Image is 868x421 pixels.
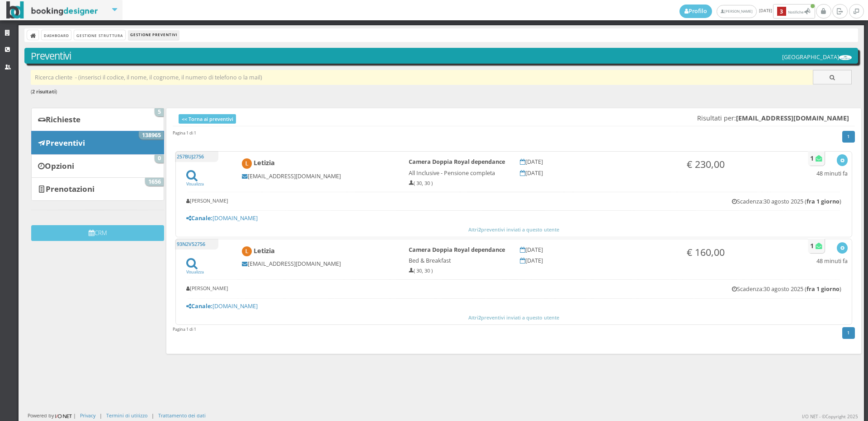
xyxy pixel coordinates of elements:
[810,154,814,162] b: 1
[409,180,508,186] h6: ( 30, 30 )
[173,326,196,332] h45: Pagina 1 di 1
[46,184,94,194] b: Prenotazioni
[242,158,252,169] img: Letizia
[732,198,841,205] h5: Scadenza:
[186,263,204,275] a: Visualizza
[687,246,786,258] h3: € 160,00
[478,226,481,233] b: 2
[242,173,396,180] h5: [EMAIL_ADDRESS][DOMAIN_NAME]
[158,412,206,419] a: Trattamento dei dati
[717,5,757,18] a: [PERSON_NAME]
[175,151,218,162] h5: 257BUJ2756
[180,314,848,322] button: Altri2preventivi inviati a questo utente
[520,246,675,253] h5: [DATE]
[179,114,236,124] a: << Torna ai preventivi
[186,198,228,204] h6: [PERSON_NAME]
[816,170,848,177] h5: 48 minuti fa
[186,214,212,222] b: Canale:
[151,412,154,419] div: |
[31,177,164,201] a: Prenotazioni 1656
[254,159,275,167] b: Letizia
[736,114,849,122] b: [EMAIL_ADDRESS][DOMAIN_NAME]
[242,260,396,267] h5: [EMAIL_ADDRESS][DOMAIN_NAME]
[45,161,74,171] b: Opzioni
[186,286,228,291] h6: [PERSON_NAME]
[520,158,675,165] h5: [DATE]
[764,285,841,293] span: 30 agosto 2025 ( )
[842,131,855,143] a: 1
[128,30,179,40] li: Gestione Preventivi
[173,130,196,136] h45: Pagina 1 di 1
[54,412,73,420] img: ionet_small_logo.png
[520,170,675,176] h5: [DATE]
[186,302,212,310] b: Canale:
[31,108,164,131] a: Richieste 5
[186,175,204,187] a: Visualizza
[28,412,76,420] div: Powered by |
[807,198,840,205] b: fra 1 giorno
[816,258,848,264] h5: 48 minuti fa
[773,4,815,19] button: 3Notifiche
[807,285,840,293] b: fra 1 giorno
[254,246,275,255] b: Letizia
[155,155,164,163] span: 0
[186,215,842,222] h5: [DOMAIN_NAME]
[99,412,102,419] div: |
[32,88,56,95] b: 2 risultati
[732,286,841,292] h5: Scadenza:
[409,170,508,176] h5: All Inclusive - Pensione completa
[409,257,508,264] h5: Bed & Breakfast
[46,138,85,148] b: Preventivi
[46,114,80,125] b: Richieste
[839,55,852,60] img: ea773b7e7d3611ed9c9d0608f5526cb6.png
[810,241,814,250] b: 1
[80,412,95,419] a: Privacy
[74,30,125,40] a: Gestione Struttura
[186,303,842,310] h5: [DOMAIN_NAME]
[777,7,786,16] b: 3
[242,246,252,257] img: Letizia
[31,131,164,154] a: Preventivi 138965
[782,54,852,60] h5: [GEOGRAPHIC_DATA]
[31,70,813,85] input: Ricerca cliente - (inserisci il codice, il nome, il cognome, il numero di telefono o la mail)
[687,158,786,170] h3: € 230,00
[180,226,848,234] button: Altri2preventivi inviati a questo utente
[409,158,505,166] b: Camera Doppia Royal dependance
[842,327,855,339] a: 1
[31,50,852,62] h3: Preventivi
[106,412,147,419] a: Termini di utilizzo
[478,314,481,321] b: 2
[520,257,675,264] h5: [DATE]
[31,154,164,178] a: Opzioni 0
[697,114,849,122] span: Risultati per:
[6,1,98,19] img: BookingDesigner.com
[764,198,841,205] span: 30 agosto 2025 ( )
[145,178,164,186] span: 1656
[155,108,164,116] span: 5
[31,89,852,95] h6: ( )
[679,5,712,18] a: Profilo
[139,131,164,139] span: 138965
[175,239,218,250] h5: 93N2V52756
[679,4,816,19] span: [DATE]
[42,30,71,40] a: Dashboard
[409,246,505,254] b: Camera Doppia Royal dependance
[31,225,164,241] button: CRM
[409,268,508,274] h6: ( 30, 30 )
